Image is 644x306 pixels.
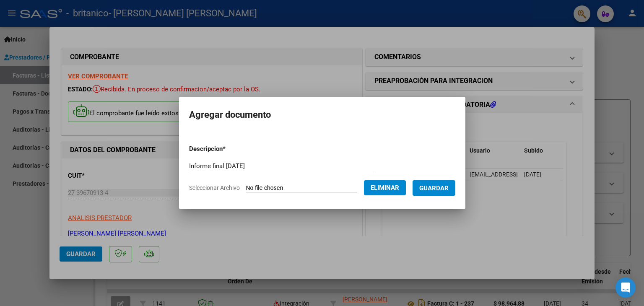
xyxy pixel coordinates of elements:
div: Open Intercom Messenger [615,277,636,298]
h2: Agregar documento [189,107,455,123]
span: Eliminar [371,184,399,192]
span: Guardar [419,184,449,192]
button: Guardar [413,180,455,196]
button: Eliminar [364,180,406,195]
span: Seleccionar Archivo [189,184,240,191]
p: Descripcion [189,144,269,154]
